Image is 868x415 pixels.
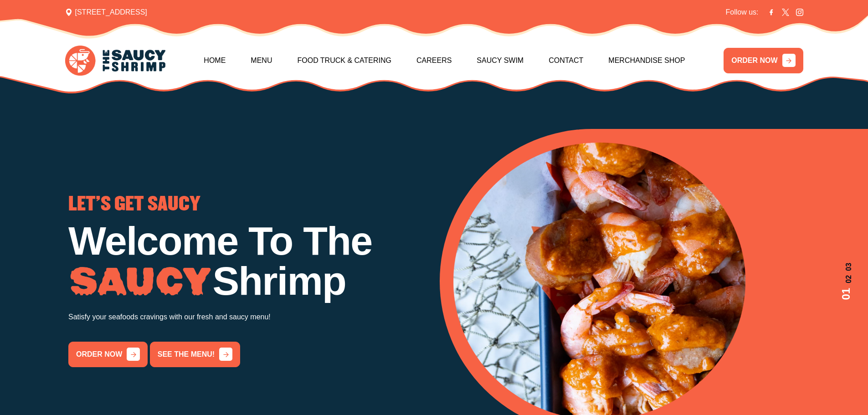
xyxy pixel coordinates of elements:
span: Follow us: [725,7,758,18]
a: order now [68,342,148,367]
a: Saucy Swim [477,41,524,80]
img: Image [68,267,212,297]
a: Merchandise Shop [608,41,685,80]
div: 1 / 3 [68,195,429,367]
span: 01 [838,288,854,300]
span: 03 [838,262,854,271]
a: Careers [416,41,452,80]
span: [STREET_ADDRESS] [65,7,147,18]
a: Contact [549,41,583,80]
a: ORDER NOW [724,48,803,73]
a: Menu [251,41,272,80]
h1: Welcome To The Shrimp [68,221,429,301]
a: See the menu! [150,342,240,367]
img: logo [65,46,165,76]
p: Satisfy your seafoods cravings with our fresh and saucy menu! [68,311,429,323]
span: LET'S GET SAUCY [68,195,200,214]
a: Home [204,41,226,80]
a: Food Truck & Catering [297,41,391,80]
span: 02 [838,275,854,283]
